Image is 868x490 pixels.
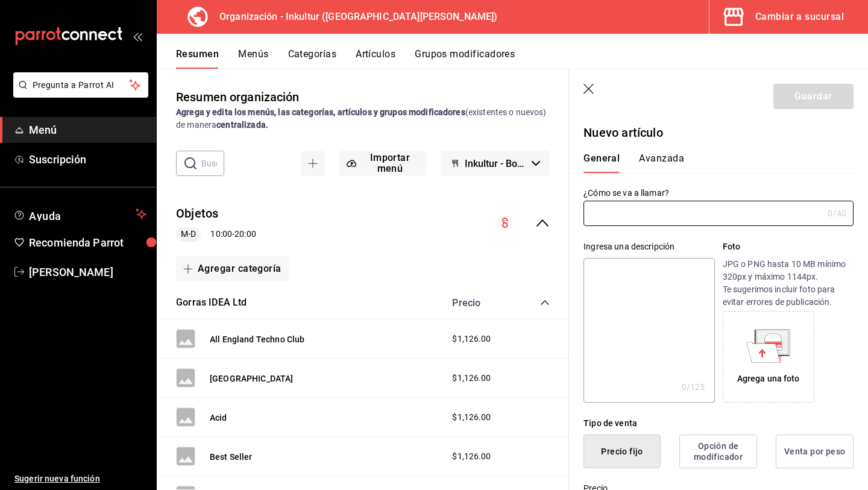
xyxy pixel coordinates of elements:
[176,256,289,281] button: Agregar categoría
[828,207,846,219] div: 0 /40
[210,451,253,463] button: Best Seller
[176,48,219,69] button: Resumen
[201,151,224,175] input: Buscar menú
[583,124,854,142] p: Nuevo artículo
[238,48,268,69] button: Menús
[723,240,854,253] p: Foto
[339,151,426,176] button: Importar menú
[583,152,839,173] div: navigation tabs
[176,205,219,222] button: Objetos
[29,264,146,280] span: [PERSON_NAME]
[133,31,142,41] button: open_drawer_menu
[452,450,491,463] span: $1,126.00
[583,152,620,173] button: General
[29,234,146,251] span: Recomienda Parrot
[176,227,256,242] div: 10:00 - 20:00
[8,87,148,100] a: Pregunta a Parrot AI
[176,107,465,117] strong: Agrega y edita los menús, las categorías, artículos y grupos modificadores
[210,412,227,424] button: Acid
[452,411,491,424] span: $1,126.00
[440,297,517,309] div: Precio
[682,381,705,393] div: 0 /125
[210,10,497,24] h3: Organización - Inkultur ([GEOGRAPHIC_DATA][PERSON_NAME])
[540,298,550,307] button: collapse-category-row
[452,372,491,385] span: $1,126.00
[176,88,300,106] div: Resumen organización
[29,151,146,168] span: Suscripción
[210,372,294,385] button: [GEOGRAPHIC_DATA]
[216,120,268,130] strong: centralizada.
[13,72,148,98] button: Pregunta a Parrot AI
[723,258,854,309] p: JPG o PNG hasta 10 MB mínimo 320px y máximo 1144px. Te sugerimos incluir foto para evitar errores...
[583,189,854,197] label: ¿Cómo se va a llamar?
[157,195,569,251] div: collapse-menu-row
[176,296,247,310] button: Gorras IDEA Ltd
[415,48,515,69] button: Grupos modificadores
[755,8,844,25] div: Cambiar a sucursal
[210,333,304,345] button: All England Techno Club
[176,106,550,131] div: (existentes o nuevos) de manera
[776,435,854,468] button: Venta por peso
[356,48,395,69] button: Artículos
[452,333,491,345] span: $1,126.00
[583,240,714,253] div: Ingresa una descripción
[29,122,146,138] span: Menú
[441,151,550,176] button: Inkultur - Borrador
[14,473,146,485] span: Sugerir nueva función
[176,228,201,240] span: M-D
[465,158,527,169] span: Inkultur - Borrador
[726,314,811,400] div: Agrega una foto
[288,48,337,69] button: Categorías
[176,48,868,69] div: navigation tabs
[33,79,130,92] span: Pregunta a Parrot AI
[29,207,131,221] span: Ayuda
[737,372,800,385] div: Agrega una foto
[639,152,684,173] button: Avanzada
[679,435,757,468] button: Opción de modificador
[583,435,661,468] button: Precio fijo
[583,417,854,430] div: Tipo de venta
